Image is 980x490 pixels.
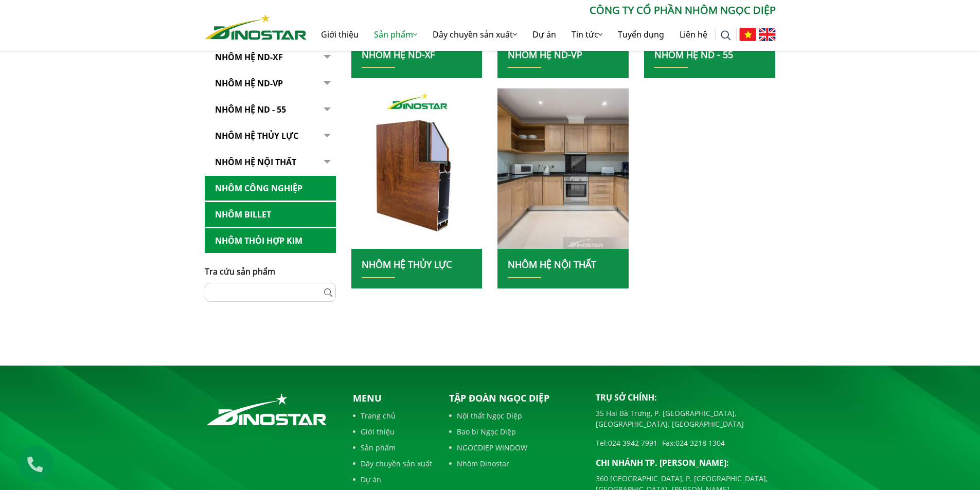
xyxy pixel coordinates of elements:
p: 35 Hai Bà Trưng, P. [GEOGRAPHIC_DATA], [GEOGRAPHIC_DATA]. [GEOGRAPHIC_DATA] [596,408,776,429]
a: Tin tức [564,18,610,51]
a: Nhôm Hệ ND-VP [508,48,582,61]
a: Nhôm hệ nội thất [205,150,336,175]
p: Menu [353,391,432,405]
p: CÔNG TY CỔ PHẦN NHÔM NGỌC DIỆP [307,3,776,18]
a: Dự án [353,474,432,485]
a: Nhôm hệ thủy lực [205,123,336,149]
a: Giới thiệu [313,18,366,51]
a: NGOCDIEP WINDOW [449,442,580,453]
a: Nội thất Ngọc Diệp [449,410,580,421]
a: Dự án [525,18,564,51]
a: 024 3942 7991 [608,438,657,448]
a: Trang chủ [353,410,432,421]
a: Sản phẩm [353,442,432,453]
a: Nhôm Công nghiệp [205,176,336,201]
a: Liên hệ [672,18,715,51]
p: Chi nhánh TP. [PERSON_NAME]: [596,457,776,469]
img: English [759,28,776,41]
a: NHÔM HỆ ND - 55 [654,48,733,61]
p: Trụ sở chính: [596,391,776,404]
a: Nhôm Hệ ND-XF [362,48,435,61]
a: 024 3218 1304 [675,438,725,448]
a: NHÔM HỆ ND - 55 [205,97,336,122]
p: Tập đoàn Ngọc Diệp [449,391,580,405]
a: Giới thiệu [353,426,432,437]
a: Sản phẩm [366,18,425,51]
span: Tra cứu sản phẩm [205,266,275,277]
a: Nhôm Thỏi hợp kim [205,228,336,253]
a: Nhôm Dinostar [449,458,580,469]
a: Dây chuyền sản xuất [353,458,432,469]
img: nhom xay dung [497,88,629,249]
img: Tiếng Việt [739,28,756,41]
img: logo_footer [205,391,329,427]
a: Nhôm hệ nội thất [508,258,596,270]
img: Nhôm Dinostar [205,14,307,40]
a: Bao bì Ngọc Diệp [449,426,580,437]
a: Dây chuyền sản xuất [425,18,525,51]
p: Tel: - Fax: [596,438,776,448]
img: search [721,30,731,41]
a: Nhôm Hệ ND-XF [205,45,336,70]
a: Tuyển dụng [610,18,672,51]
img: nhom xay dung [351,88,482,249]
a: Nhôm Hệ ND-VP [205,71,336,96]
a: Nhôm Billet [205,202,336,227]
a: Nhôm hệ thủy lực [362,258,452,270]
